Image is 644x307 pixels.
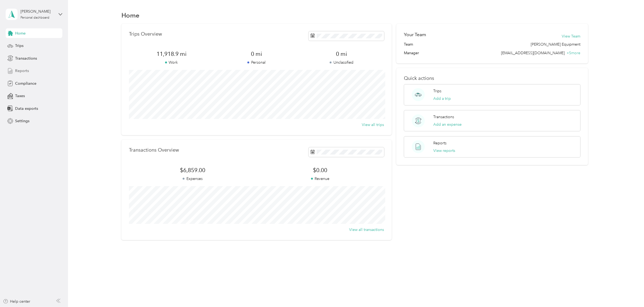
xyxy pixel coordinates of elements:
[15,30,26,36] span: Home
[214,50,299,58] span: 0 mi
[404,76,580,81] p: Quick actions
[404,42,413,47] span: Team
[434,122,462,127] button: Add an expense
[21,9,54,14] div: [PERSON_NAME]
[214,60,299,65] p: Personal
[567,51,581,55] span: + 5 more
[129,147,179,153] p: Transactions Overview
[404,31,426,38] h2: Your Team
[299,50,384,58] span: 0 mi
[15,43,23,49] span: Trips
[299,60,384,65] p: Unclassified
[404,50,419,56] span: Manager
[15,106,38,111] span: Data exports
[434,88,442,94] p: Trips
[3,299,30,304] button: Help center
[434,148,455,153] button: View reports
[434,114,454,120] p: Transactions
[129,50,214,58] span: 11,918.9 mi
[129,166,257,174] span: $6,859.00
[121,12,139,18] h1: Home
[362,122,384,128] button: View all trips
[434,140,447,146] p: Reports
[15,56,37,61] span: Transactions
[562,33,581,39] button: View Team
[15,118,29,124] span: Settings
[129,60,214,65] p: Work
[349,227,384,233] button: View all transactions
[434,96,451,101] button: Add a trip
[614,277,644,307] iframe: Everlance-gr Chat Button Frame
[257,176,384,182] p: Revenue
[129,31,162,37] p: Trips Overview
[15,93,25,99] span: Taxes
[531,42,581,47] span: [PERSON_NAME] Equipment
[15,68,29,74] span: Reports
[21,16,49,19] div: Personal dashboard
[501,51,565,55] span: [EMAIL_ADDRESS][DOMAIN_NAME]
[15,81,36,86] span: Compliance
[129,176,257,182] p: Expenses
[257,166,384,174] span: $0.00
